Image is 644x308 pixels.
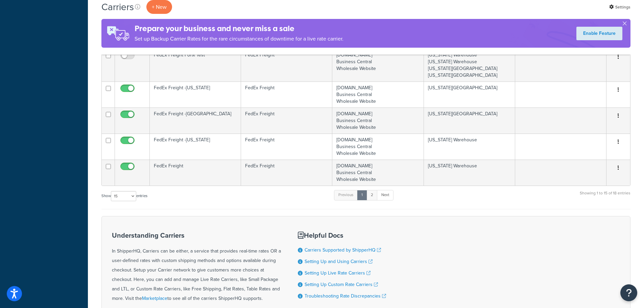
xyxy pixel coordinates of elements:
[332,134,424,160] td: [DOMAIN_NAME] Business Central Wholesale Website
[332,108,424,134] td: [DOMAIN_NAME] Business Central Wholesale Website
[241,134,332,160] td: FedEx Freight
[112,232,281,239] h3: Understanding Carriers
[332,81,424,108] td: [DOMAIN_NAME] Business Central Wholesale Website
[332,49,424,81] td: [DOMAIN_NAME] Business Central Wholesale Website
[424,81,515,108] td: [US_STATE][GEOGRAPHIC_DATA]
[112,232,281,303] div: In ShipperHQ, Carriers can be either, a service that provides real-time rates OR a user-defined r...
[135,23,343,34] h4: Prepare your business and never miss a sale
[580,189,630,204] div: Showing 1 to 15 of 18 entries
[424,134,515,160] td: [US_STATE] Warehouse
[241,160,332,186] td: FedEx Freight
[111,191,136,201] select: Showentries
[609,2,630,12] a: Settings
[150,49,241,81] td: FedEx Freight Forix Test
[150,160,241,186] td: FedEx Freight
[150,108,241,134] td: FedEx Freight -[GEOGRAPHIC_DATA]
[101,19,135,48] img: ad-rules-rateshop-fe6ec290ccb7230408bd80ed9643f0289d75e0ffd9eb532fc0e269fcd187b520.png
[357,190,367,200] a: 1
[150,81,241,108] td: FedEx Freight -[US_STATE]
[305,281,378,288] a: Setting Up Custom Rate Carriers
[241,49,332,81] td: FedEx Freight
[424,160,515,186] td: [US_STATE] Warehouse
[305,269,371,277] a: Setting Up Live Rate Carriers
[424,108,515,134] td: [US_STATE][GEOGRAPHIC_DATA]
[305,258,373,265] a: Setting Up and Using Carriers
[366,190,378,200] a: 2
[241,81,332,108] td: FedEx Freight
[101,0,134,14] h1: Carriers
[150,134,241,160] td: FedEx Freight -[US_STATE]
[305,246,381,254] a: Carriers Supported by ShipperHQ
[377,190,393,200] a: Next
[576,27,622,40] a: Enable Feature
[620,284,637,301] button: Open Resource Center
[334,190,358,200] a: Previous
[101,191,147,201] label: Show entries
[135,34,343,44] p: Set up Backup Carrier Rates for the rare circumstances of downtime for a live rate carrier.
[241,108,332,134] td: FedEx Freight
[305,292,386,300] a: Troubleshooting Rate Discrepancies
[424,49,515,81] td: [US_STATE] Warehouse [US_STATE] Warehouse [US_STATE][GEOGRAPHIC_DATA] [US_STATE][GEOGRAPHIC_DATA]
[332,160,424,186] td: [DOMAIN_NAME] Business Central Wholesale Website
[142,295,167,302] a: Marketplace
[298,232,386,239] h3: Helpful Docs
